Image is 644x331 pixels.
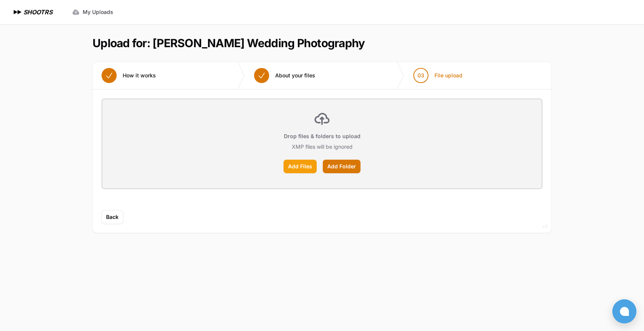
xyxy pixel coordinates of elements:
[542,222,548,231] div: v2
[83,8,113,16] span: My Uploads
[275,72,315,79] span: About your files
[12,8,23,17] img: SHOOTRS
[284,132,361,140] p: Drop files & folders to upload
[106,213,119,221] span: Back
[102,210,123,224] button: Back
[92,36,365,50] h1: Upload for: [PERSON_NAME] Wedding Photography
[123,72,156,79] span: How it works
[283,160,317,173] label: Add Files
[292,143,353,151] p: XMP files will be ignored
[404,62,471,89] button: 03 File upload
[434,72,462,79] span: File upload
[92,62,165,89] button: How it works
[68,5,118,19] a: My Uploads
[612,299,636,323] button: Open chat window
[12,8,52,17] a: SHOOTRS SHOOTRS
[323,160,361,173] label: Add Folder
[245,62,324,89] button: About your files
[23,8,52,17] h1: SHOOTRS
[418,72,424,79] span: 03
